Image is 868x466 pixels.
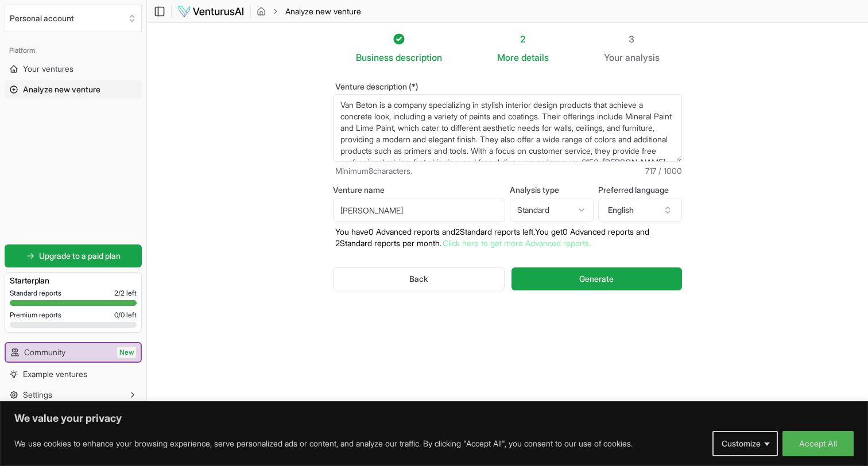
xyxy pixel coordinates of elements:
span: description [396,52,442,63]
nav: breadcrumb [257,6,361,17]
span: analysis [625,52,660,63]
input: Optional venture name [333,199,505,222]
div: Platform [5,41,142,60]
span: Analyze new venture [285,6,361,17]
button: Settings [5,386,142,404]
a: Example ventures [5,365,142,383]
a: Analyze new venture [5,80,142,99]
button: English [598,199,682,222]
span: Settings [23,389,52,401]
a: Your ventures [5,60,142,78]
span: Premium reports [10,310,61,320]
p: We value your privacy [14,411,854,425]
span: More [497,51,519,64]
label: Venture name [333,186,505,194]
button: Generate [511,267,682,290]
button: Back [333,267,505,290]
span: 2 / 2 left [114,289,137,298]
div: 3 [604,32,660,46]
span: Example ventures [23,368,87,380]
label: Analysis type [510,186,594,194]
p: We use cookies to enhance your browsing experience, serve personalized ads or content, and analyz... [14,437,633,451]
button: Select an organization [5,5,142,32]
span: Standard reports [10,289,61,298]
button: Customize [712,431,778,456]
span: Generate [579,273,614,285]
span: details [521,52,549,63]
span: Your ventures [23,63,73,75]
h3: Starter plan [10,275,137,286]
span: Business [356,51,393,64]
button: Accept All [782,431,854,456]
label: Venture description (*) [333,83,682,91]
span: New [117,347,136,358]
span: Minimum 8 characters. [335,165,412,177]
textarea: Van Beton is a company specializing in stylish interior design products that achieve a concrete l... [333,94,682,162]
span: 0 / 0 left [114,310,137,320]
label: Preferred language [598,186,682,194]
a: Click here to get more Advanced reports. [443,238,591,248]
a: Upgrade to a paid plan [5,244,142,267]
span: Analyze new venture [23,84,100,95]
span: Your [604,51,623,64]
span: Community [24,347,65,358]
a: CommunityNew [6,343,141,362]
span: 717 / 1000 [645,165,682,177]
div: 2 [497,32,549,46]
span: Upgrade to a paid plan [39,250,121,262]
img: logo [177,5,245,18]
p: You have 0 Advanced reports and 2 Standard reports left. Y ou get 0 Advanced reports and 2 Standa... [333,226,682,249]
